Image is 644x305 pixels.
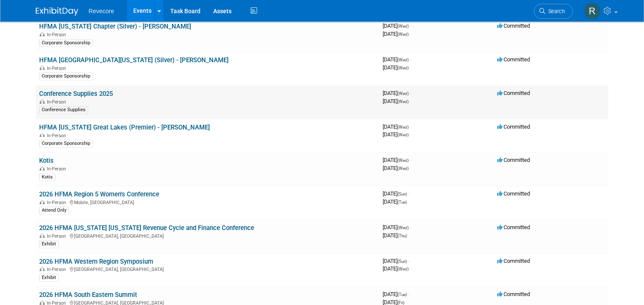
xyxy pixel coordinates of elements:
[383,199,407,205] span: [DATE]
[383,232,407,239] span: [DATE]
[40,66,45,70] img: In-Person Event
[383,56,411,63] span: [DATE]
[497,291,530,297] span: Committed
[47,166,69,172] span: In-Person
[410,157,411,163] span: -
[39,232,376,239] div: [GEOGRAPHIC_DATA], [GEOGRAPHIC_DATA]
[39,265,376,272] div: [GEOGRAPHIC_DATA], [GEOGRAPHIC_DATA]
[398,259,407,264] span: (Sun)
[408,258,409,264] span: -
[40,200,45,204] img: In-Person Event
[40,99,45,104] img: In-Person Event
[40,133,45,137] img: In-Person Event
[497,23,530,29] span: Committed
[383,124,411,130] span: [DATE]
[383,64,409,71] span: [DATE]
[383,224,411,230] span: [DATE]
[89,8,114,14] span: Revecore
[398,200,407,204] span: (Tue)
[39,190,159,198] a: 2026 HFMA Region 5 Women's Conference
[47,133,69,138] span: In-Person
[398,158,409,163] span: (Wed)
[398,24,409,29] span: (Wed)
[410,90,411,96] span: -
[497,124,530,130] span: Committed
[497,258,530,264] span: Committed
[39,39,93,47] div: Corporate Sponsorship
[383,190,409,197] span: [DATE]
[410,23,411,29] span: -
[40,233,45,238] img: In-Person Event
[410,224,411,230] span: -
[39,23,191,30] a: HFMA [US_STATE] Chapter (Silver) - [PERSON_NAME]
[39,56,229,64] a: HFMA [GEOGRAPHIC_DATA][US_STATE] (Silver) - [PERSON_NAME]
[497,224,530,230] span: Committed
[383,157,411,163] span: [DATE]
[39,173,55,181] div: Kotis
[39,90,113,98] a: Conference Supplies 2025
[47,233,69,239] span: In-Person
[39,124,210,131] a: HFMA [US_STATE] Great Lakes (Premier) - [PERSON_NAME]
[398,66,409,70] span: (Wed)
[398,267,409,271] span: (Wed)
[383,90,411,96] span: [DATE]
[39,258,153,265] a: 2026 HFMA Western Region Symposium
[383,291,409,297] span: [DATE]
[383,165,409,171] span: [DATE]
[39,240,59,248] div: Exhibit
[398,99,409,104] span: (Wed)
[398,166,409,171] span: (Wed)
[398,125,409,129] span: (Wed)
[497,90,530,96] span: Committed
[398,32,409,37] span: (Wed)
[39,199,376,205] div: Mobile, [GEOGRAPHIC_DATA]
[398,292,407,297] span: (Tue)
[47,99,69,105] span: In-Person
[408,190,409,197] span: -
[383,23,411,29] span: [DATE]
[398,300,404,305] span: (Fri)
[383,98,409,104] span: [DATE]
[47,32,69,37] span: In-Person
[398,233,407,238] span: (Thu)
[584,3,600,19] img: Rachael Sires
[39,106,88,114] div: Conference Supplies
[39,291,137,299] a: 2026 HFMA South Eastern Summit
[545,8,565,14] span: Search
[40,267,45,271] img: In-Person Event
[36,7,78,16] img: ExhibitDay
[47,200,69,205] span: In-Person
[497,190,530,197] span: Committed
[497,157,530,163] span: Committed
[47,267,69,272] span: In-Person
[47,66,69,71] span: In-Person
[383,131,409,138] span: [DATE]
[39,140,93,147] div: Corporate Sponsorship
[39,224,254,232] a: 2026 HFMA [US_STATE] [US_STATE] Revenue Cycle and Finance Conference
[398,132,409,137] span: (Wed)
[383,31,409,37] span: [DATE]
[410,124,411,130] span: -
[410,56,411,63] span: -
[39,207,69,214] div: Attend Only
[534,4,573,19] a: Search
[39,274,59,282] div: Exhibit
[398,192,407,196] span: (Sun)
[39,157,54,164] a: Kotis
[39,72,93,80] div: Corporate Sponsorship
[398,225,409,230] span: (Wed)
[398,91,409,96] span: (Wed)
[40,32,45,36] img: In-Person Event
[398,58,409,62] span: (Wed)
[497,56,530,63] span: Committed
[40,300,45,305] img: In-Person Event
[40,166,45,170] img: In-Person Event
[408,291,409,297] span: -
[383,265,409,272] span: [DATE]
[383,258,409,264] span: [DATE]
